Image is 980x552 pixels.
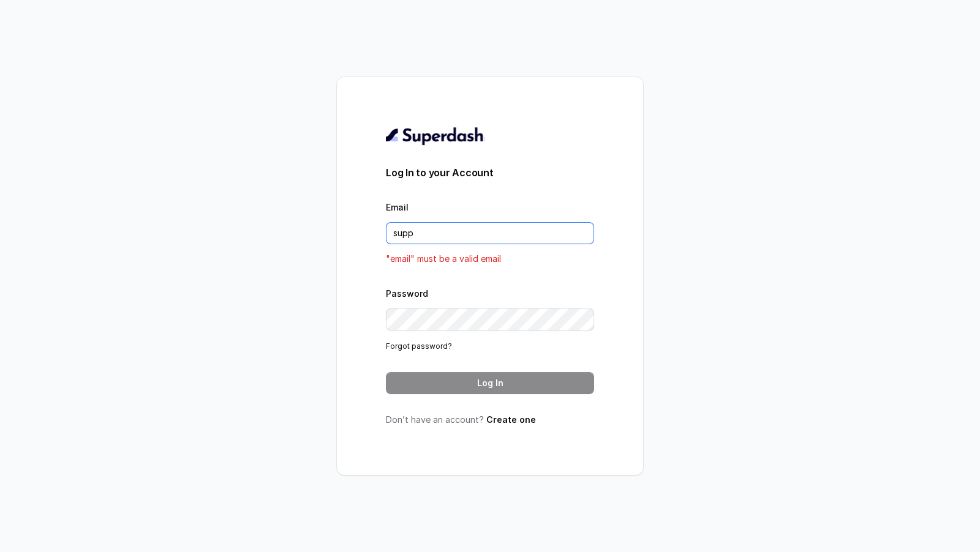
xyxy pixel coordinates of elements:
a: Create one [486,414,536,425]
p: Don’t have an account? [386,414,594,426]
button: Log In [386,372,594,394]
a: Forgot password? [386,341,452,351]
label: Email [386,202,409,212]
img: light.svg [386,126,484,146]
p: "email" must be a valid email [386,252,594,266]
input: youremail@example.com [386,222,594,244]
h3: Log In to your Account [386,165,594,180]
label: Password [386,288,428,299]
